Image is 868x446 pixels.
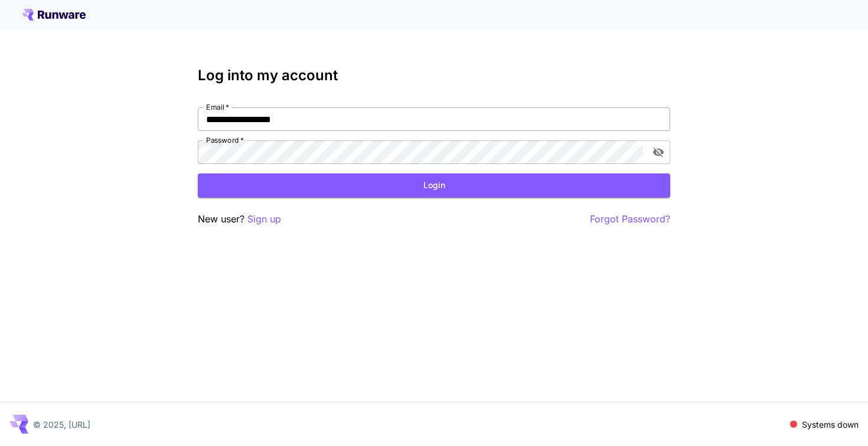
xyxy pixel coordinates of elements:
button: toggle password visibility [648,142,669,163]
button: Sign up [247,212,281,227]
p: Systems down [802,418,859,431]
button: Forgot Password? [590,212,670,227]
h3: Log into my account [198,67,670,84]
label: Email [206,102,229,112]
label: Password [206,135,244,145]
button: Login [198,173,670,198]
p: New user? [198,212,281,227]
p: © 2025, [URL] [33,418,90,431]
